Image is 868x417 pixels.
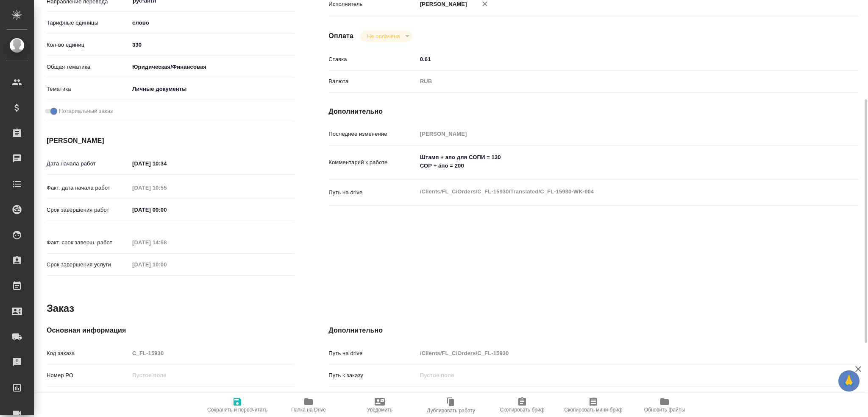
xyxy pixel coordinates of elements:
[629,393,700,417] button: Обновить файлы
[328,55,417,64] p: Ставка
[273,393,344,417] button: Папка на Drive
[129,157,203,170] input: ✎ Введи что-нибудь
[500,407,544,413] span: Скопировать бриф
[47,206,129,214] p: Срок завершения работ
[364,33,402,40] button: Не оплачена
[47,371,129,380] p: Номер РО
[417,369,815,381] input: Пустое поле
[129,16,295,30] div: слово
[47,85,129,93] p: Тематика
[47,63,129,71] p: Общая тематика
[427,408,475,414] span: Дублировать работу
[564,407,622,413] span: Скопировать мини-бриф
[558,393,629,417] button: Скопировать мини-бриф
[129,182,203,194] input: Пустое поле
[328,130,417,138] p: Последнее изменение
[487,393,558,417] button: Скопировать бриф
[344,393,415,417] button: Уведомить
[367,407,392,413] span: Уведомить
[129,236,203,249] input: Пустое поле
[417,150,815,173] textarea: Штамп + апо для СОПИ = 130 СОР + апо = 200
[47,238,129,247] p: Факт. срок заверш. работ
[328,106,859,117] h4: Дополнительно
[207,407,267,413] span: Сохранить и пересчитать
[328,371,417,380] p: Путь к заказу
[328,31,353,41] h4: Оплата
[47,260,129,269] p: Срок завершения услуги
[415,393,487,417] button: Дублировать работу
[360,31,412,42] div: Не оплачена
[838,370,860,392] button: 🙏
[47,325,295,336] h4: Основная информация
[842,372,856,390] span: 🙏
[47,136,295,146] h4: [PERSON_NAME]
[328,77,417,86] p: Валюта
[328,158,417,167] p: Комментарий к работе
[129,258,203,271] input: Пустое поле
[47,160,129,168] p: Дата начала работ
[417,128,815,140] input: Пустое поле
[328,325,859,336] h4: Дополнительно
[291,407,326,413] span: Папка на Drive
[47,41,129,49] p: Кол-во единиц
[417,53,815,65] input: ✎ Введи что-нибудь
[417,74,815,89] div: RUB
[129,60,295,74] div: Юридическая/Финансовая
[129,391,295,403] input: Пустое поле
[47,184,129,192] p: Факт. дата начала работ
[328,349,417,358] p: Путь на drive
[644,407,685,413] span: Обновить файлы
[417,347,815,359] input: Пустое поле
[129,369,295,381] input: Пустое поле
[47,349,129,358] p: Код заказа
[129,204,203,216] input: ✎ Введи что-нибудь
[59,107,113,115] span: Нотариальный заказ
[129,347,295,359] input: Пустое поле
[47,19,129,27] p: Тарифные единицы
[47,302,74,315] h2: Заказ
[417,185,815,199] textarea: /Clients/FL_C/Orders/C_FL-15930/Translated/C_FL-15930-WK-004
[202,393,273,417] button: Сохранить и пересчитать
[129,39,295,51] input: ✎ Введи что-нибудь
[328,188,417,197] p: Путь на drive
[129,82,295,96] div: Личные документы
